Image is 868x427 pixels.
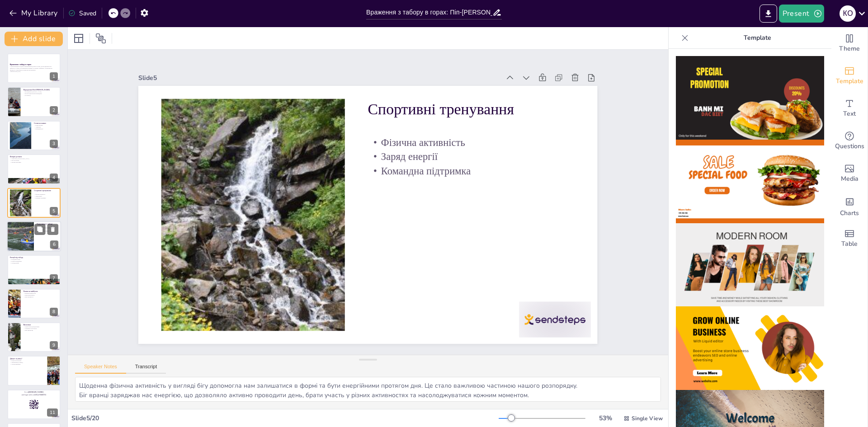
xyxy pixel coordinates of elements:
p: Підкорення Піп-[PERSON_NAME] [23,89,58,91]
p: Нові можливості [23,296,58,298]
div: 9 [7,322,61,352]
img: thumb-3.png [676,223,824,307]
div: 5 [50,207,58,215]
p: Смачна їжа [37,229,58,230]
div: 1 [50,72,58,80]
p: Водні пригоди [34,124,58,126]
span: Questions [835,141,864,151]
input: Insert title [366,6,492,19]
p: Дякую за увагу! [10,357,45,360]
textarea: Щоденна фізична активність у вигляді бігу допомогла нам залишатися в формі та бути енергійними пр... [75,377,661,402]
p: Спортивні тренування [34,189,58,192]
p: Командна підтримка [231,220,394,369]
p: Ми насолоджувалися краєвидами [23,93,58,94]
p: Generated with [URL] [10,71,58,73]
p: Дух пригод [23,94,58,96]
p: Бажання повернутися [23,292,58,294]
div: 2 [50,106,58,114]
button: Export to PowerPoint [759,5,777,23]
div: 10 [7,356,61,385]
p: Спеціальне харчування [37,227,58,229]
p: Харчування в таборі [37,223,58,225]
p: Запрошення до пригод [10,361,45,363]
div: 11 [7,389,61,419]
p: Заряд енергії [241,231,403,380]
div: 6 [50,240,58,249]
p: Фізична активність [34,193,58,195]
div: 1 [7,53,61,83]
p: Вечірні розваги [10,155,58,158]
div: Saved [68,9,96,18]
div: Add images, graphics, shapes or video [831,157,868,190]
button: Add slide [5,32,63,46]
span: Single View [632,415,663,422]
span: Theme [839,44,860,54]
p: Позитивні емоції [10,259,58,261]
div: 7 [50,274,58,282]
div: 4 [7,154,61,184]
div: 8 [7,289,61,319]
p: Ми підкорили [PERSON_NAME] [23,91,58,93]
p: Емоції від табору [10,257,58,259]
p: Досвід дружби [10,262,58,264]
div: 7 [7,255,61,285]
span: Charts [840,208,859,218]
div: Layout [71,31,86,46]
p: Плани на майбутнє [23,290,58,293]
div: 6 [7,221,61,252]
button: My Library [7,6,61,20]
p: Go to [10,391,58,394]
button: Transcript [126,364,166,374]
div: 9 [50,341,58,349]
span: Table [841,239,858,249]
div: 53 % [594,414,616,422]
div: 5 [7,188,61,218]
p: Незабутні враження [10,261,58,263]
p: Співи біля [GEOGRAPHIC_DATA] [10,158,58,160]
div: Slide 5 / 20 [71,414,499,422]
div: Add ready made slides [831,60,868,92]
p: Сплав на каяках [34,122,58,125]
button: Present [779,5,824,23]
div: 10 [47,375,58,383]
div: 3 [50,140,58,148]
span: Position [95,33,106,44]
p: and login with code [10,394,58,396]
button: К О [840,5,856,23]
div: 3 [7,121,61,150]
img: thumb-2.png [676,140,824,223]
p: Командна підтримка [34,197,58,199]
button: Speaker Notes [75,364,126,374]
p: Надія на натхнення [10,360,45,361]
div: 2 [7,87,61,117]
div: Add charts and graphs [831,190,868,222]
p: Нові знайомства [23,329,58,331]
img: thumb-4.png [676,306,824,390]
p: Дружня атмосфера [10,161,58,163]
p: Повторення пригод [23,294,58,296]
div: Get real-time input from your audience [831,125,868,157]
span: Media [841,174,859,184]
button: Delete Slide [47,224,58,235]
div: Change the overall theme [831,27,868,60]
p: У цій презентації я поділюсь враженнями від табору в горах, де ми підкорили Піп-[PERSON_NAME] та ... [10,66,58,71]
div: 11 [47,408,58,417]
p: Здорове харчування [37,230,58,232]
div: 8 [50,308,58,316]
p: Активний спосіб життя [23,328,58,329]
strong: Враження з табору в горах [10,64,31,66]
p: Адреналін [34,126,58,128]
img: thumb-1.png [676,56,824,140]
strong: [DOMAIN_NAME] [28,391,43,393]
div: К О [840,5,856,22]
div: Slide 5 [351,138,625,386]
div: Add text boxes [831,92,868,125]
p: Ігри та розваги [10,160,58,162]
span: Text [843,109,856,119]
p: Спортивні тренування [269,263,437,417]
div: Add a table [831,222,868,255]
p: Командний дух [34,128,58,130]
button: Duplicate Slide [34,224,45,235]
p: Чудове місце для відпочинку [23,326,58,328]
p: Фізична активність [250,241,413,390]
